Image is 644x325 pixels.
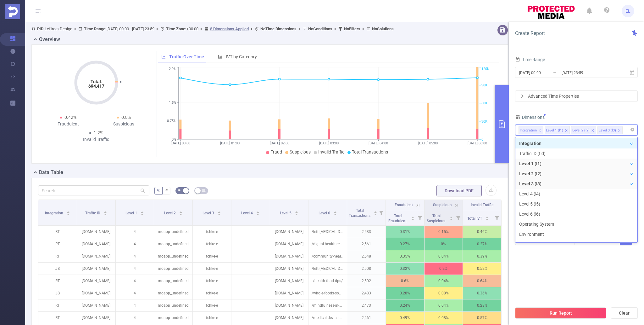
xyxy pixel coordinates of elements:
[88,84,104,89] tspan: 694,417
[218,213,221,215] i: icon: caret-down
[515,199,637,209] li: Level 5 (l5)
[630,162,634,165] i: icon: check
[269,141,289,145] tspan: [DATE] 02:00
[295,210,298,214] div: Sort
[38,226,77,238] p: RT
[270,149,282,154] span: Fraud
[270,263,308,275] p: [DOMAIN_NAME]
[630,152,634,155] i: icon: check
[260,26,297,31] b: No Time Dimensions
[386,299,424,311] p: 0.24%
[318,149,344,154] span: Invalid Traffic
[178,189,181,192] i: icon: bg-colors
[103,213,107,215] i: icon: caret-down
[193,226,231,238] p: fchke-e
[519,126,543,134] li: Integration
[37,26,45,31] b: PID:
[347,275,386,287] p: 2,502
[599,126,616,135] div: Level 3 (l3)
[519,68,569,77] input: Start date
[140,213,144,215] i: icon: caret-down
[166,26,186,31] b: Time Zone:
[295,213,298,215] i: icon: caret-down
[165,188,168,193] span: #
[218,55,222,59] i: icon: bar-chart
[450,218,453,220] i: icon: caret-down
[220,141,240,145] tspan: [DATE] 01:00
[171,141,190,145] tspan: [DATE] 00:00
[193,287,231,299] p: fchke-e
[103,210,107,214] div: Sort
[308,226,347,238] p: /left-[MEDICAL_DATA]-under-breast/
[565,129,568,133] i: icon: close
[295,210,298,212] i: icon: caret-up
[425,275,463,287] p: 0.04%
[31,26,394,31] span: LeftrockDesign [DATE] 00:00 - [DATE] 23:59 +00:00
[38,275,77,287] p: RT
[193,250,231,262] p: fchke-e
[270,299,308,311] p: [DOMAIN_NAME]
[169,101,176,105] tspan: 1.5%
[179,210,183,214] div: Sort
[630,128,634,131] i: icon: close-circle
[347,250,386,262] p: 2,548
[515,189,637,199] li: Level 4 (l4)
[270,287,308,299] p: [DOMAIN_NAME]
[545,126,570,134] li: Level 1 (l1)
[630,212,634,216] i: icon: check
[193,275,231,287] p: fchke-e
[333,213,337,215] i: icon: caret-down
[96,121,152,127] div: Suspicious
[386,238,424,250] p: 0.27%
[374,213,377,215] i: icon: caret-down
[471,203,493,207] span: Invalid Traffic
[5,4,20,19] img: Protected Media
[116,238,154,250] p: 4
[31,27,37,31] i: icon: user
[515,30,545,36] span: Create Report
[77,312,115,324] p: [DOMAIN_NAME]
[591,129,594,133] i: icon: close
[38,263,77,275] p: JS
[179,213,182,215] i: icon: caret-down
[249,26,255,31] span: >
[515,159,637,169] li: Level 1 (l1)
[481,102,487,106] tspan: 60K
[172,137,176,142] tspan: 0%
[427,214,446,223] span: Total Suspicious
[77,238,115,250] p: [DOMAIN_NAME]
[169,67,176,71] tspan: 2.9%
[308,299,347,311] p: /mindfulness-in-plain-english/
[360,26,366,31] span: >
[154,263,192,275] p: moapp_undefined
[103,210,107,212] i: icon: caret-up
[116,299,154,311] p: 4
[449,216,453,219] div: Sort
[157,188,160,193] span: %
[154,226,192,238] p: moapp_undefined
[347,263,386,275] p: 2,508
[77,287,115,299] p: [DOMAIN_NAME]
[411,218,414,220] i: icon: caret-down
[77,263,115,275] p: [DOMAIN_NAME]
[463,312,501,324] p: 0.57%
[386,312,424,324] p: 0.49%
[308,250,347,262] p: /community-health-network/
[467,216,483,221] span: Total IVT
[68,136,124,143] div: Invalid Traffic
[84,26,107,31] b: Time Range:
[386,263,424,275] p: 0.32%
[125,211,138,215] span: Level 1
[369,141,388,145] tspan: [DATE] 04:00
[193,238,231,250] p: fchke-e
[349,208,371,218] span: Total Transactions
[468,141,487,145] tspan: [DATE] 06:00
[38,185,149,195] input: Search...
[116,226,154,238] p: 4
[85,211,101,215] span: Traffic ID
[226,54,257,59] span: IVT by Category
[270,275,308,287] p: [DOMAIN_NAME]
[116,287,154,299] p: 4
[217,210,221,214] div: Sort
[418,141,437,145] tspan: [DATE] 05:00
